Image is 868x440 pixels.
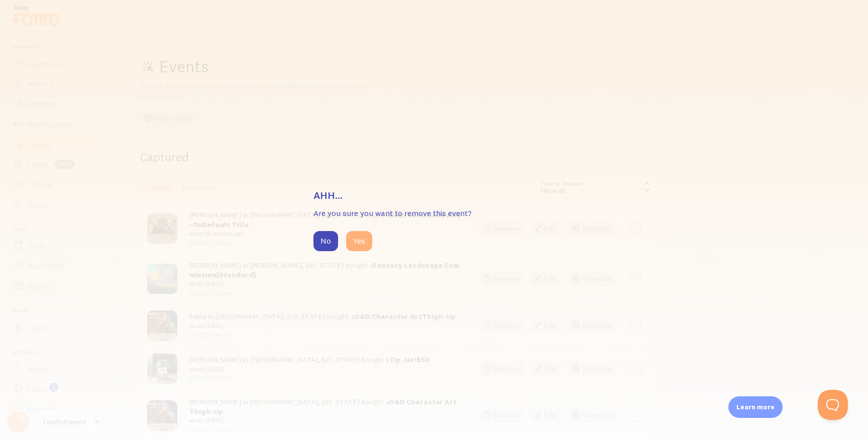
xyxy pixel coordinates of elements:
iframe: Help Scout Beacon - Open [818,390,848,420]
h3: Ahh... [313,189,555,202]
button: No [313,231,338,251]
div: Learn more [728,396,783,418]
p: Learn more [736,402,775,412]
p: Are you sure you want to remove this event? [313,207,555,219]
button: Yes [346,231,372,251]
